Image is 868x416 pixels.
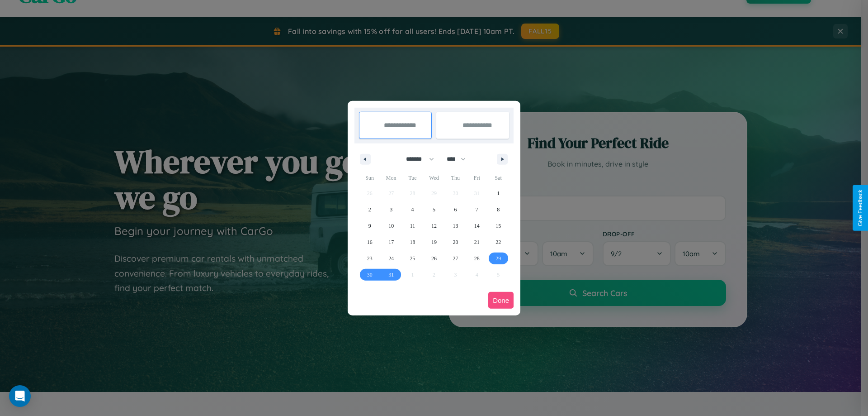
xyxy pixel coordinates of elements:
[488,185,509,201] button: 1
[359,201,380,218] button: 2
[380,171,401,185] span: Mon
[497,185,500,201] span: 1
[488,171,509,185] span: Sat
[466,171,487,185] span: Fri
[488,292,514,309] button: Done
[445,218,466,234] button: 13
[402,171,423,185] span: Tue
[368,201,371,218] span: 2
[423,234,444,250] button: 19
[402,250,423,267] button: 25
[488,250,509,267] button: 29
[495,250,501,267] span: 29
[402,218,423,234] button: 11
[497,201,500,218] span: 8
[380,234,401,250] button: 17
[431,218,437,234] span: 12
[402,234,423,250] button: 18
[380,218,401,234] button: 10
[453,234,458,250] span: 20
[410,234,415,250] span: 18
[359,234,380,250] button: 16
[367,267,373,283] span: 30
[9,385,31,407] div: Open Intercom Messenger
[423,201,444,218] button: 5
[488,201,509,218] button: 8
[476,201,478,218] span: 7
[359,267,380,283] button: 30
[410,218,415,234] span: 11
[431,250,437,267] span: 26
[423,250,444,267] button: 26
[857,190,863,226] div: Give Feedback
[454,201,457,218] span: 6
[410,250,415,267] span: 25
[380,201,401,218] button: 3
[433,201,435,218] span: 5
[445,171,466,185] span: Thu
[466,201,487,218] button: 7
[367,250,373,267] span: 23
[445,234,466,250] button: 20
[466,218,487,234] button: 14
[402,201,423,218] button: 4
[445,201,466,218] button: 6
[431,234,437,250] span: 19
[453,250,458,267] span: 27
[388,267,394,283] span: 31
[474,234,480,250] span: 21
[359,250,380,267] button: 23
[367,234,373,250] span: 16
[368,218,371,234] span: 9
[423,171,444,185] span: Wed
[495,218,501,234] span: 15
[359,218,380,234] button: 9
[445,250,466,267] button: 27
[488,234,509,250] button: 22
[359,171,380,185] span: Sun
[388,218,394,234] span: 10
[474,218,480,234] span: 14
[495,234,501,250] span: 22
[390,201,392,218] span: 3
[466,234,487,250] button: 21
[474,250,480,267] span: 28
[388,250,394,267] span: 24
[466,250,487,267] button: 28
[423,218,444,234] button: 12
[488,218,509,234] button: 15
[388,234,394,250] span: 17
[453,218,458,234] span: 13
[411,201,414,218] span: 4
[380,250,401,267] button: 24
[380,267,401,283] button: 31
